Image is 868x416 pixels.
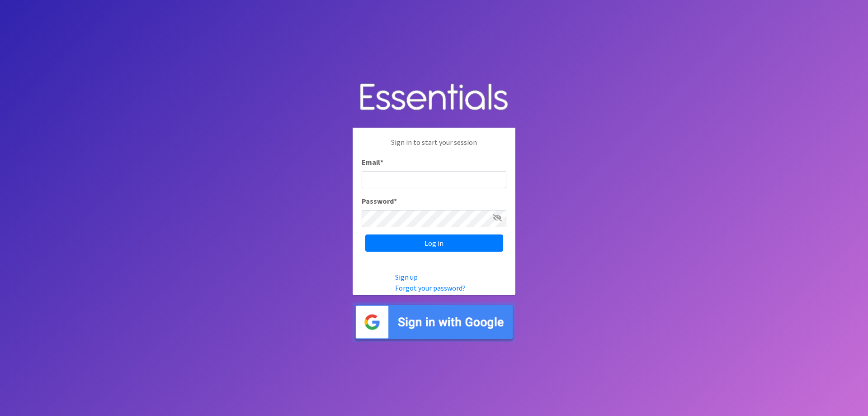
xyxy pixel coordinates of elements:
[362,157,383,167] label: Email
[380,158,383,167] abbr: required
[395,273,418,282] a: Sign up
[353,302,515,342] img: Sign in with Google
[395,283,466,292] a: Forgot your password?
[365,234,503,252] input: Log in
[394,196,397,206] abbr: required
[362,137,506,157] p: Sign in to start your session
[362,196,397,206] label: Password
[353,74,515,121] img: Human Essentials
